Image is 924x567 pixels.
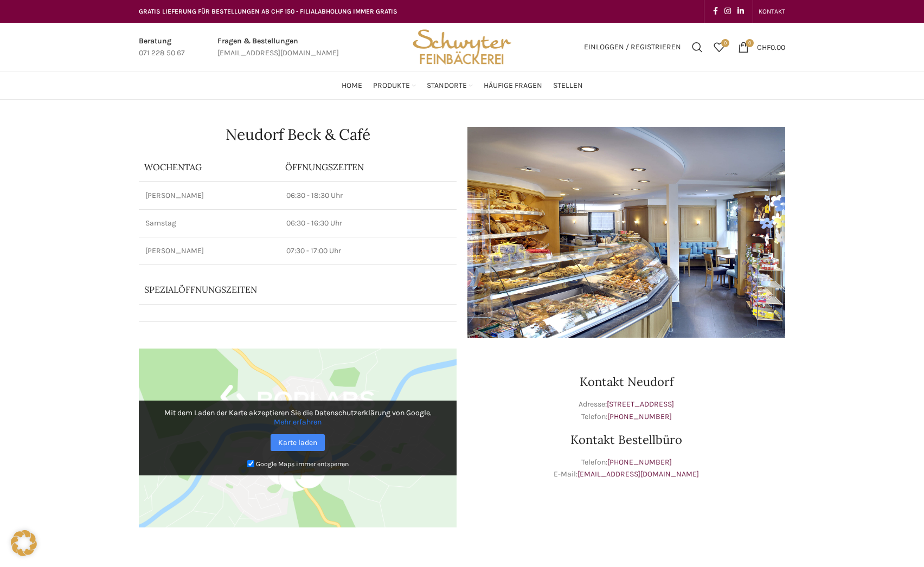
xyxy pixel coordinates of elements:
[285,161,451,173] p: ÖFFNUNGSZEITEN
[584,43,681,51] span: Einloggen / Registrieren
[759,8,785,15] span: KONTAKT
[579,36,686,58] a: Einloggen / Registrieren
[139,8,397,15] span: GRATIS LIEFERUNG FÜR BESTELLUNGEN AB CHF 150 - FILIALABHOLUNG IMMER GRATIS
[607,400,674,409] a: [STREET_ADDRESS]
[145,218,273,229] p: Samstag
[286,246,450,256] p: 07:30 - 17:00 Uhr
[145,246,273,256] p: [PERSON_NAME]
[247,460,254,467] input: Google Maps immer entsperren
[409,42,515,51] a: Site logo
[607,412,672,421] a: [PHONE_NUMBER]
[217,35,339,60] a: Infobox link
[427,81,467,91] span: Standorte
[342,75,362,96] a: Home
[708,36,730,58] div: Meine Wunschliste
[467,456,785,481] p: Telefon: E-Mail:
[133,75,791,96] div: Main navigation
[146,408,449,427] p: Mit dem Laden der Karte akzeptieren Sie die Datenschutzerklärung von Google.
[484,81,542,91] span: Häufige Fragen
[553,81,583,91] span: Stellen
[553,75,583,96] a: Stellen
[139,349,457,527] img: Google Maps
[286,190,450,201] p: 06:30 - 18:30 Uhr
[757,42,771,51] span: CHF
[144,283,421,295] p: Spezialöffnungszeiten
[721,4,734,19] a: Instagram social link
[467,398,785,423] p: Adresse: Telefon:
[607,458,672,467] a: [PHONE_NUMBER]
[578,469,699,479] a: [EMAIL_ADDRESS][DOMAIN_NAME]
[753,1,791,22] div: Secondary navigation
[271,434,325,451] a: Karte laden
[708,36,730,58] a: 0
[139,127,457,142] h1: Neudorf Beck & Café
[139,35,185,60] a: Infobox link
[342,81,362,91] span: Home
[145,190,273,201] p: [PERSON_NAME]
[467,376,785,388] h3: Kontakt Neudorf
[274,417,322,427] a: Mehr erfahren
[373,81,410,91] span: Produkte
[409,23,515,72] img: Bäckerei Schwyter
[467,434,785,446] h3: Kontakt Bestellbüro
[757,42,785,51] bdi: 0.00
[733,36,791,58] a: 0 CHF0.00
[721,39,729,47] span: 0
[373,75,416,96] a: Produkte
[710,4,721,19] a: Facebook social link
[144,161,274,173] p: Wochentag
[734,4,747,19] a: Linkedin social link
[759,1,785,22] a: KONTAKT
[256,460,349,468] small: Google Maps immer entsperren
[286,218,450,229] p: 06:30 - 16:30 Uhr
[746,39,754,47] span: 0
[686,36,708,58] a: Suchen
[484,75,542,96] a: Häufige Fragen
[427,75,473,96] a: Standorte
